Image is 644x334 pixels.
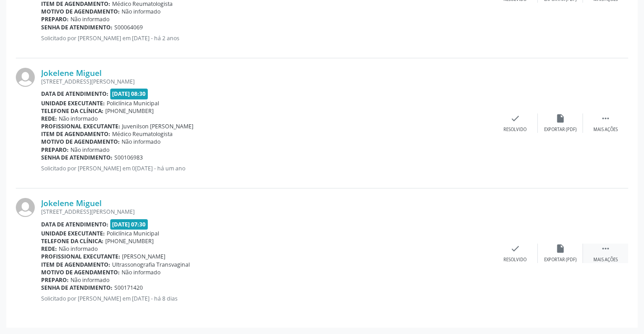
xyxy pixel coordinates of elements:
[41,122,120,130] b: Profissional executante:
[41,107,103,115] b: Telefone da clínica:
[71,276,109,284] span: Não informado
[122,122,193,130] span: Juvenilson [PERSON_NAME]
[503,257,526,263] div: Resolvido
[555,244,565,254] i: insert_drive_file
[41,68,102,78] a: Jokelene Miguel
[122,253,165,260] span: [PERSON_NAME]
[114,154,143,161] span: S00106983
[555,113,565,123] i: insert_drive_file
[41,34,493,42] p: Solicitado por [PERSON_NAME] em [DATE] - há 2 anos
[16,198,35,217] img: img
[122,138,160,146] span: Não informado
[122,8,160,15] span: Não informado
[41,146,69,154] b: Preparo:
[41,138,120,146] b: Motivo de agendamento:
[593,127,618,133] div: Mais ações
[59,115,98,122] span: Não informado
[41,276,69,284] b: Preparo:
[41,230,105,237] b: Unidade executante:
[41,198,102,208] a: Jokelene Miguel
[601,113,611,123] i: 
[41,268,120,276] b: Motivo de agendamento:
[41,245,57,253] b: Rede:
[41,24,113,31] b: Senha de atendimento:
[114,284,143,292] span: S00171420
[510,113,520,123] i: check
[41,253,120,260] b: Profissional executante:
[41,221,108,228] b: Data de atendimento:
[105,237,154,245] span: [PHONE_NUMBER]
[41,8,120,15] b: Motivo de agendamento:
[41,284,113,292] b: Senha de atendimento:
[41,165,493,172] p: Solicitado por [PERSON_NAME] em 0[DATE] - há um ano
[544,257,577,263] div: Exportar (PDF)
[71,15,109,23] span: Não informado
[16,68,35,87] img: img
[107,99,159,107] span: Policlínica Municipal
[112,261,190,268] span: Ultrassonografia Transvaginal
[105,107,154,115] span: [PHONE_NUMBER]
[503,127,526,133] div: Resolvido
[41,130,110,138] b: Item de agendamento:
[41,90,108,98] b: Data de atendimento:
[122,268,160,276] span: Não informado
[41,15,69,23] b: Preparo:
[41,237,103,245] b: Telefone da clínica:
[71,146,109,154] span: Não informado
[41,99,105,107] b: Unidade executante:
[59,245,98,253] span: Não informado
[41,115,57,122] b: Rede:
[41,261,110,268] b: Item de agendamento:
[593,257,618,263] div: Mais ações
[601,244,611,254] i: 
[110,219,148,230] span: [DATE] 07:30
[114,24,143,31] span: S00064069
[544,127,577,133] div: Exportar (PDF)
[41,208,493,216] div: [STREET_ADDRESS][PERSON_NAME]
[112,130,173,138] span: Médico Reumatologista
[41,295,493,302] p: Solicitado por [PERSON_NAME] em [DATE] - há 8 dias
[510,244,520,254] i: check
[110,89,148,99] span: [DATE] 08:30
[41,154,113,161] b: Senha de atendimento:
[41,78,493,85] div: [STREET_ADDRESS][PERSON_NAME]
[107,230,159,237] span: Policlínica Municipal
